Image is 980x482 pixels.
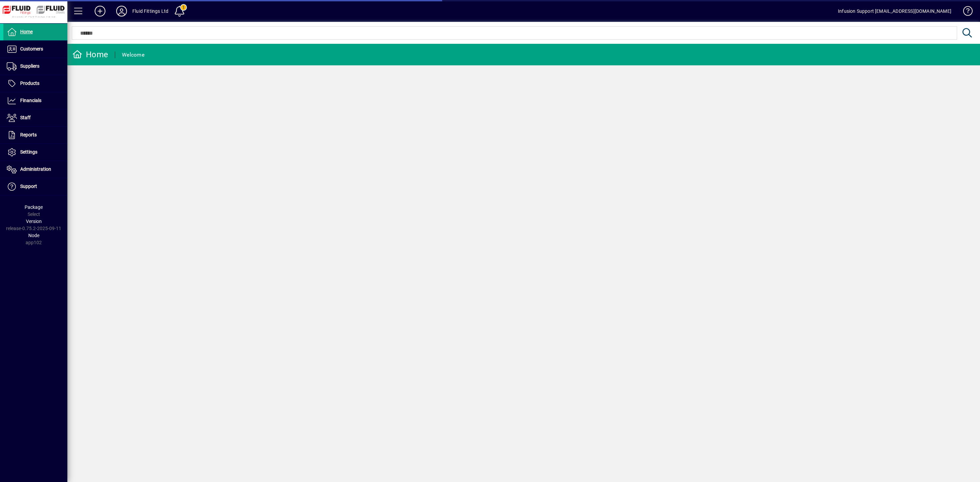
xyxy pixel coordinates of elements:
a: Reports [3,127,67,143]
a: Staff [3,109,67,126]
div: Welcome [122,50,144,60]
a: Knowledge Base [958,1,972,23]
div: Fluid Fittings Ltd [132,6,168,17]
div: Home [72,49,108,60]
span: Node [28,233,39,238]
span: Settings [20,149,37,155]
a: Administration [3,161,67,178]
span: Staff [20,115,31,120]
span: Customers [20,46,43,52]
span: Suppliers [20,63,39,69]
span: Reports [20,132,37,137]
span: Package [25,204,43,210]
div: Infusion Support [EMAIL_ADDRESS][DOMAIN_NAME] [838,6,951,17]
span: Financials [20,98,41,103]
span: Administration [20,166,51,172]
a: Products [3,75,67,92]
a: Customers [3,41,67,58]
a: Support [3,178,67,195]
a: Settings [3,144,67,161]
span: Support [20,184,37,189]
a: Suppliers [3,58,67,75]
span: Products [20,81,39,86]
button: Add [89,5,111,17]
span: Home [20,29,33,34]
span: Version [26,219,42,224]
a: Financials [3,92,67,109]
button: Profile [111,5,132,17]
